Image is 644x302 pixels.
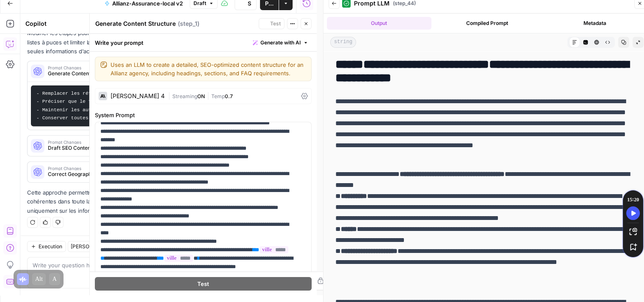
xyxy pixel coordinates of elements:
span: 0.7 [225,93,233,99]
span: Generate with AI [260,39,301,47]
span: Test [197,279,209,288]
span: ON [197,93,205,99]
span: Test [270,20,281,27]
p: Modifier les étapes pour utiliser des flèches dans les listes à puces et limiter la correction gé... [27,29,172,55]
textarea: Uses an LLM to create a detailed, SEO-optimized content structure for an Allianz agency, includin... [111,60,306,77]
button: Compiled Prompt [435,17,539,30]
span: Draft SEO Content (step_2) [48,144,141,152]
span: Execution [39,243,62,250]
span: Temp [211,93,225,99]
button: Execution [27,241,66,252]
button: Output [327,17,431,30]
button: Generate with AI [249,37,312,48]
span: Streaming [172,93,197,99]
div: [PERSON_NAME] 4 [111,93,165,99]
span: string [330,37,356,48]
code: - Remplacer les références aux listes à puces (• ou -) par des flèches (→) dans les instructions ... [36,91,435,121]
button: Test [259,18,285,29]
span: Generate Content Structure (step_1) [48,70,130,77]
span: ( step_1 ) [178,19,199,28]
span: Correct Geographic Information (step_44) [48,170,141,178]
span: Prompt Changes [48,66,130,70]
textarea: Generate Content Structure [95,19,176,28]
span: | [168,91,172,100]
span: Prompt Changes [48,166,141,170]
div: Write your prompt [90,34,317,51]
span: Prompt Changes [48,140,141,144]
input: Claude Sonnet 4 (default) [71,242,152,251]
p: Cette approche permettra d'avoir des flèches cohérentes dans toute la chaîne et une correction ci... [27,188,172,215]
div: Copilot [25,19,106,28]
label: System Prompt [95,111,312,119]
button: Test [95,277,312,290]
span: | [205,91,211,100]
